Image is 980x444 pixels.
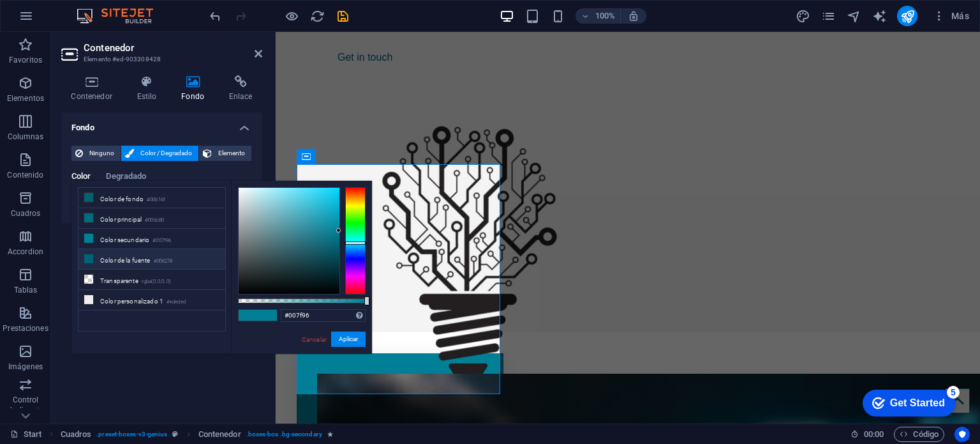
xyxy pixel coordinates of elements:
i: Páginas (Ctrl+Alt+S) [821,9,836,24]
i: Este elemento es un preajuste personalizable [172,431,178,438]
button: Usercentrics [954,427,970,442]
p: Elementos [7,93,44,103]
a: Cancelar [301,335,328,344]
p: Columnas [8,132,44,142]
button: design [795,8,810,24]
h4: Estilo [127,75,172,102]
h3: Elemento #ed-903308428 [84,54,237,65]
span: #007f96 [258,310,277,321]
button: save [335,8,350,24]
small: #006278 [154,257,173,266]
img: Editor Logo [73,8,169,24]
button: Ninguno [71,146,121,161]
span: #007f96 [239,310,258,321]
nav: breadcrumb [61,427,333,442]
small: #00616f [147,195,165,204]
span: Color / Degradado [138,146,195,161]
span: 00 00 [864,427,884,442]
span: Ninguno [87,146,117,161]
i: Deshacer: Cambiar color de fondo (Ctrl+Z) [208,9,223,24]
li: Color secundario [78,229,225,249]
i: El elemento contiene una animación [327,431,333,438]
i: AI Writer [872,9,887,24]
span: Degradado [106,169,146,187]
h4: Contenedor [61,75,127,102]
li: Color de la fuente [78,249,225,270]
p: Prestaciones [3,323,48,333]
span: : [873,429,875,439]
li: Color de fondo [78,188,225,208]
h2: Contenedor [84,42,262,54]
li: Transparente [78,270,225,290]
h4: Fondo [61,112,262,135]
button: publish [897,6,917,26]
p: Imágenes [8,362,43,372]
span: . boxes-box .bg-secondary [246,427,322,442]
p: Contenido [7,170,43,180]
small: #ededed [167,298,186,307]
h6: 100% [595,8,615,24]
span: Haz clic para seleccionar y doble clic para editar [61,427,92,442]
button: Código [894,427,944,442]
small: #007f96 [152,236,171,245]
p: Cuadros [11,208,41,218]
i: Al redimensionar, ajustar el nivel de zoom automáticamente para ajustarse al dispositivo elegido. [628,10,639,22]
i: Publicar [900,9,915,24]
p: Tablas [14,285,38,295]
p: Accordion [8,247,43,257]
div: 5 [91,3,104,15]
span: . preset-boxes-v3-genius [96,427,167,442]
span: Más [933,10,969,22]
i: Volver a cargar página [310,9,325,24]
i: Guardar (Ctrl+S) [336,9,350,24]
li: Color principal [78,208,225,229]
button: undo [207,8,223,24]
span: Haz clic para seleccionar y doble clic para editar [198,427,241,442]
small: #006c80 [145,216,164,225]
button: navigator [846,8,861,24]
i: Navegador [847,9,861,24]
h4: Enlace [219,75,262,102]
div: Get Started [34,14,89,26]
h4: Fondo [172,75,219,102]
span: Código [900,427,939,442]
p: Favoritos [9,55,42,65]
i: Diseño (Ctrl+Alt+Y) [796,9,810,24]
small: rgba(0,0,0,.0) [142,277,172,286]
button: Haz clic para salir del modo de previsualización y seguir editando [284,8,299,24]
h6: Tiempo de la sesión [850,427,884,442]
button: reload [309,8,325,24]
button: pages [820,8,836,24]
button: Más [928,6,974,26]
button: text_generator [872,8,887,24]
span: Color [71,169,91,187]
button: 100% [575,8,621,24]
a: Haz clic para cancelar la selección y doble clic para abrir páginas [10,427,42,442]
button: Aplicar [331,332,366,347]
div: Get Started 5 items remaining, 0% complete [7,6,100,33]
span: Elemento [216,146,248,161]
button: Elemento [199,146,251,161]
button: Color / Degradado [121,146,198,161]
li: Color personalizado 1 [78,290,225,310]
